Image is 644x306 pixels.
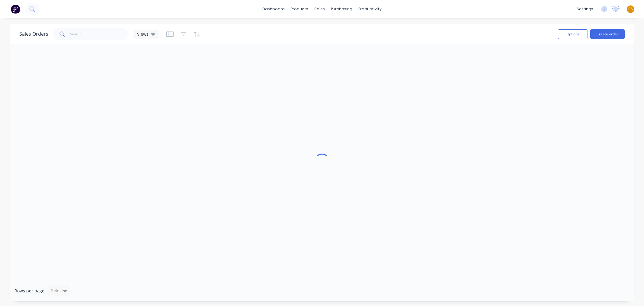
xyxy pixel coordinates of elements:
[311,5,328,14] div: sales
[558,29,588,39] button: Options
[11,5,20,14] img: Factory
[259,5,288,14] a: dashboard
[14,288,44,294] span: Rows per page
[574,5,596,14] div: settings
[328,5,355,14] div: purchasing
[590,29,625,39] button: Create order
[51,288,67,294] div: Select...
[137,31,149,37] span: Views
[19,31,48,37] h1: Sales Orders
[355,5,385,14] div: productivity
[70,28,129,40] input: Search...
[628,6,633,12] span: CS
[288,5,311,14] div: products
